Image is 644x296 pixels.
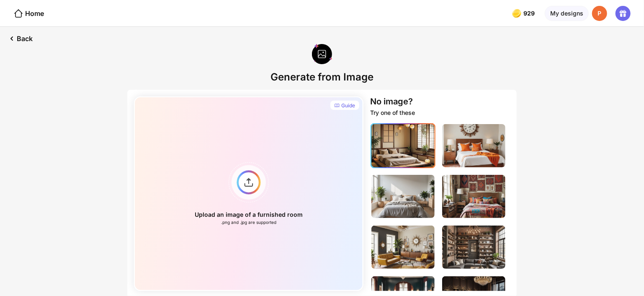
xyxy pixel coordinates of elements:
[371,226,435,269] img: livingRoomImage1.jpg
[371,124,435,167] img: bedroomImage1.jpg
[442,175,505,218] img: bedroomImage4.jpg
[341,102,355,109] div: Guide
[523,10,536,17] span: 929
[370,109,415,116] div: Try one of these
[545,6,589,21] div: My designs
[370,96,413,106] div: No image?
[270,71,374,83] div: Generate from Image
[442,124,505,167] img: bedroomImage2.jpg
[592,6,607,21] div: P
[13,8,44,18] div: Home
[442,226,505,269] img: livingRoomImage2.jpg
[371,175,435,218] img: bedroomImage3.jpg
